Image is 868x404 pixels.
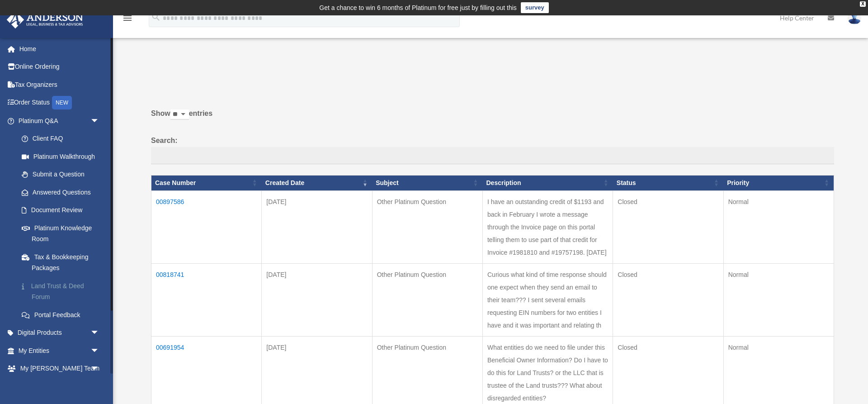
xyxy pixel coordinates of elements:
[13,130,113,148] a: Client FAQ
[723,190,834,263] td: Normal
[6,324,113,342] a: Digital Productsarrow_drop_down
[6,342,113,360] a: My Entitiesarrow_drop_down
[13,166,113,184] a: Submit a Question
[6,58,113,76] a: Online Ordering
[6,76,113,94] a: Tax Organizers
[151,147,834,164] input: Search:
[90,360,108,378] span: arrow_drop_down
[90,324,108,342] span: arrow_drop_down
[13,183,108,201] a: Answered Questions
[262,190,372,263] td: [DATE]
[6,360,113,378] a: My [PERSON_NAME] Teamarrow_drop_down
[52,96,72,109] div: NEW
[319,2,517,13] div: Get a chance to win 6 months of Platinum for free just by filling out this
[6,112,113,130] a: Platinum Q&Aarrow_drop_down
[372,263,482,336] td: Other Platinum Question
[13,306,113,324] a: Portal Feedback
[262,175,372,190] th: Created Date: activate to sort column ascending
[13,248,113,277] a: Tax & Bookkeeping Packages
[372,175,482,190] th: Subject: activate to sort column ascending
[13,219,113,248] a: Platinum Knowledge Room
[372,190,482,263] td: Other Platinum Question
[151,175,262,190] th: Case Number: activate to sort column ascending
[613,263,723,336] td: Closed
[482,190,613,263] td: I have an outstanding credit of $1193 and back in February I wrote a message through the Invoice ...
[151,263,262,336] td: 00818741
[482,263,613,336] td: Curious what kind of time response should one expect when they send an email to their team??? I s...
[13,147,113,166] a: Platinum Walkthrough
[151,12,161,22] i: search
[613,175,723,190] th: Status: activate to sort column ascending
[151,134,834,164] label: Search:
[723,263,834,336] td: Normal
[723,175,834,190] th: Priority: activate to sort column ascending
[90,112,108,130] span: arrow_drop_down
[613,190,723,263] td: Closed
[90,342,108,360] span: arrow_drop_down
[482,175,613,190] th: Description: activate to sort column ascending
[13,277,113,306] a: Land Trust & Deed Forum
[122,13,133,24] i: menu
[521,2,549,13] a: survey
[860,1,866,7] div: close
[262,263,372,336] td: [DATE]
[13,201,113,219] a: Document Review
[122,16,133,24] a: menu
[151,107,834,129] label: Show entries
[170,109,189,120] select: Showentries
[6,94,113,112] a: Order StatusNEW
[6,40,113,58] a: Home
[151,190,262,263] td: 00897586
[848,11,861,24] img: User Pic
[4,11,86,29] img: Anderson Advisors Platinum Portal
